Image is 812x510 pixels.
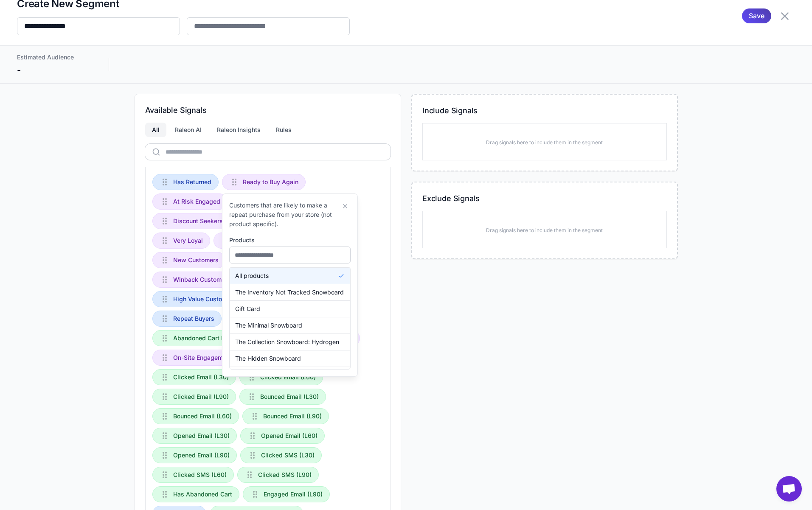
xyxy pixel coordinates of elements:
[173,294,236,304] span: High Value Customers
[17,64,92,76] div: -
[230,367,350,383] button: The Complete Snowboard
[235,288,344,297] span: The Inventory Not Tracked Snowboard
[261,431,317,440] span: Opened Email (L60)
[263,412,322,421] span: Bounced Email (L90)
[173,373,229,382] span: Clicked Email (L30)
[261,451,315,460] span: Clicked SMS (L30)
[486,139,603,146] p: Drag signals here to include them in the segment
[173,216,223,226] span: Discount Seekers
[235,337,339,347] span: The Collection Snowboard: Hydrogen
[145,123,166,137] div: All
[173,177,211,187] span: Has Returned
[243,177,298,187] span: Ready to Buy Again
[269,123,298,137] div: Rules
[230,334,350,350] button: The Collection Snowboard: Hydrogen
[264,490,323,499] span: Engaged Email (L90)
[173,451,230,460] span: Opened Email (L90)
[229,201,340,229] p: Customers that are likely to make a repeat purchase from your store (not product specific).
[230,284,350,300] button: The Inventory Not Tracked Snowboard
[173,392,229,401] span: Clicked Email (L90)
[17,53,92,62] div: Estimated Audience
[229,235,255,245] label: Products
[173,236,203,245] span: Very Loyal
[235,321,302,330] span: The Minimal Snowboard
[173,412,232,421] span: Bounced Email (L60)
[235,271,269,280] span: All products
[230,317,350,333] button: The Minimal Snowboard
[173,431,230,440] span: Opened Email (L30)
[173,353,249,362] span: On-Site Engagement (L90)
[486,227,603,234] p: Drag signals here to include them in the segment
[168,123,208,137] div: Raleon AI
[235,354,301,363] span: The Hidden Snowboard
[173,197,220,206] span: At Risk Engaged
[173,333,246,343] span: Abandoned Cart Recently
[173,255,219,265] span: New Customers
[235,304,260,314] span: Gift Card
[258,470,312,479] span: Clicked SMS (L90)
[230,301,350,317] button: Gift Card
[776,476,802,502] div: Open chat
[749,8,764,23] span: Save
[173,275,230,284] span: Winback Customers
[422,105,667,116] h3: Include Signals
[422,193,667,204] h3: Exclude Signals
[173,314,214,323] span: Repeat Buyers
[173,470,227,479] span: Clicked SMS (L60)
[173,490,232,499] span: Has Abandoned Cart
[230,268,350,284] button: All products
[230,350,350,367] button: The Hidden Snowboard
[145,104,391,116] h3: Available Signals
[260,392,319,401] span: Bounced Email (L30)
[260,373,316,382] span: Clicked Email (L60)
[210,123,267,137] div: Raleon Insights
